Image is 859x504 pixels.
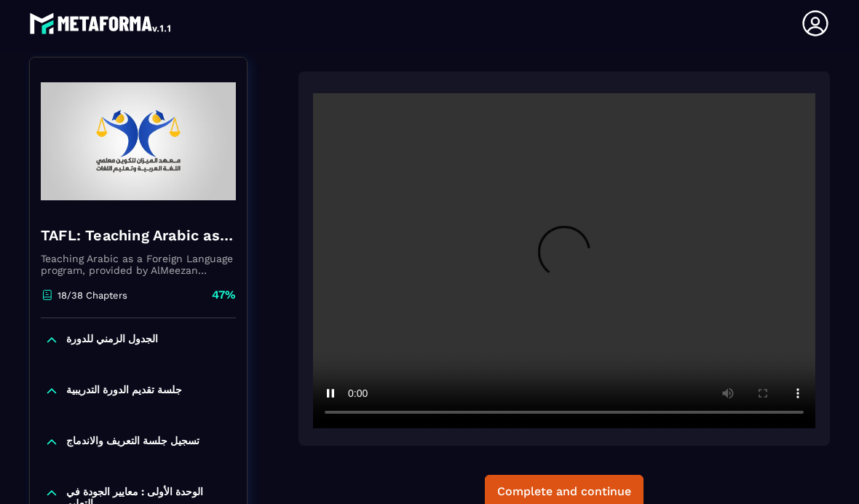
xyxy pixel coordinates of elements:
p: 47% [212,287,236,303]
div: Complete and continue [497,484,631,499]
p: تسجيل جلسة التعريف والاندماج [66,435,199,449]
img: banner [41,68,236,214]
p: 18/38 Chapters [58,290,127,301]
p: Teaching Arabic as a Foreign Language program, provided by AlMeezan Academy in the [GEOGRAPHIC_DATA] [41,253,236,276]
h4: TAFL: Teaching Arabic as a Foreign Language program - June [41,225,236,245]
img: logo [29,9,173,38]
p: الجدول الزمني للدورة [66,333,158,347]
p: جلسة تقديم الدورة التدريبية [66,384,182,398]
